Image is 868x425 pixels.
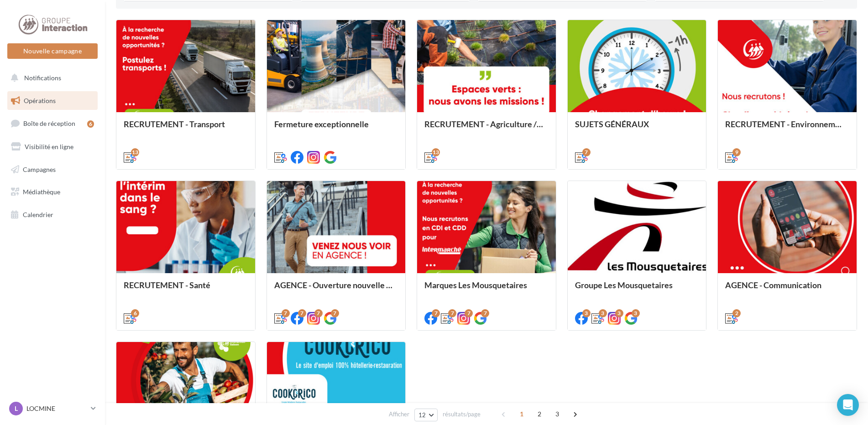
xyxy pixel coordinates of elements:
[550,407,565,421] span: 3
[331,309,339,317] div: 7
[414,409,438,421] button: 12
[632,309,640,317] div: 3
[5,160,99,179] a: Campagnes
[24,97,56,104] span: Opérations
[7,43,98,59] button: Nouvelle campagne
[514,407,529,421] span: 1
[599,309,607,317] div: 3
[532,407,547,421] span: 2
[443,410,481,419] span: résultats/page
[25,143,73,150] span: Visibilité en ligne
[432,148,440,156] div: 13
[389,410,409,419] span: Afficher
[15,404,18,413] span: L
[23,165,56,173] span: Campagnes
[5,137,99,156] a: Visibilité en ligne
[23,188,60,196] span: Médiathèque
[615,309,623,317] div: 3
[124,280,248,299] div: RECRUTEMENT - Santé
[5,68,96,88] button: Notifications
[575,119,699,138] div: SUJETS GÉNÉRAUX
[5,91,99,110] a: Opérations
[131,309,139,317] div: 6
[465,309,473,317] div: 7
[23,211,53,218] span: Calendrier
[282,309,290,317] div: 7
[582,148,591,156] div: 7
[314,309,323,317] div: 7
[131,148,139,156] div: 13
[24,74,61,82] span: Notifications
[575,280,699,299] div: Groupe Les Mousquetaires
[732,309,741,317] div: 2
[732,148,741,156] div: 9
[418,411,426,419] span: 12
[582,309,591,317] div: 3
[725,119,849,138] div: RECRUTEMENT - Environnement
[481,309,489,317] div: 7
[274,280,398,299] div: AGENCE - Ouverture nouvelle agence
[432,309,440,317] div: 7
[23,119,75,127] span: Boîte de réception
[424,119,549,138] div: RECRUTEMENT - Agriculture / Espaces verts
[725,280,849,299] div: AGENCE - Communication
[424,280,549,299] div: Marques Les Mousquetaires
[7,400,98,417] a: L LOCMINE
[5,114,99,133] a: Boîte de réception6
[5,205,99,224] a: Calendrier
[298,309,306,317] div: 7
[87,120,94,128] div: 6
[26,404,87,413] p: LOCMINE
[448,309,456,317] div: 7
[274,119,398,138] div: Fermeture exceptionnelle
[5,182,99,202] a: Médiathèque
[837,394,859,416] div: Open Intercom Messenger
[124,119,248,138] div: RECRUTEMENT - Transport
